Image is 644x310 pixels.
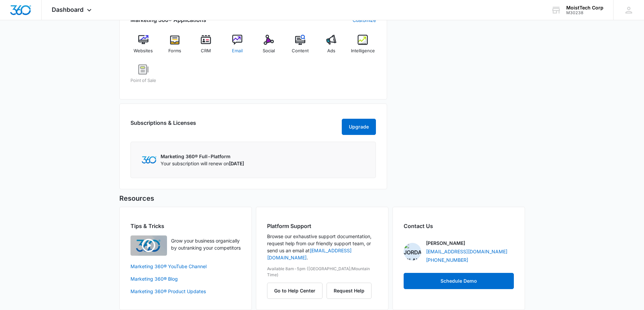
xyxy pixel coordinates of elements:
a: CRM [193,35,219,59]
h2: Contact Us [404,222,514,230]
a: Websites [130,35,157,59]
span: Ads [327,48,335,54]
span: Email [232,48,243,54]
a: [PHONE_NUMBER] [426,256,468,263]
h2: Subscriptions & Licenses [130,119,196,132]
a: [EMAIL_ADDRESS][DOMAIN_NAME] [426,248,507,255]
a: Forms [162,35,188,59]
a: Email [224,35,251,59]
img: Marketing 360 Logo [142,156,157,163]
img: Jordan Clay [404,243,421,260]
button: Upgrade [342,119,376,135]
span: Social [263,48,275,54]
p: Your subscription will renew on [161,160,244,167]
h2: Platform Support [267,222,377,230]
div: account name [566,5,603,10]
a: Content [287,35,313,59]
img: Quick Overview Video [130,235,167,256]
button: Go to Help Center [267,283,323,299]
p: Grow your business organically by outranking your competitors [171,237,241,251]
p: Browse our exhaustive support documentation, request help from our friendly support team, or send... [267,233,377,261]
p: Available 8am-5pm ([GEOGRAPHIC_DATA]/Mountain Time) [267,266,377,278]
p: [PERSON_NAME] [426,239,465,247]
a: Ads [318,35,344,59]
span: Forms [168,48,181,54]
a: Go to Help Center [267,288,327,293]
a: Request Help [327,288,372,293]
span: Content [292,48,309,54]
h5: Resources [119,193,525,203]
button: Request Help [327,283,372,299]
p: Marketing 360® Full-Platform [161,153,244,160]
a: Point of Sale [130,64,157,89]
div: account id [566,10,603,15]
span: [DATE] [229,161,244,166]
a: Marketing 360® Product Updates [130,288,241,295]
h2: Tips & Tricks [130,222,241,230]
span: CRM [201,48,211,54]
span: Dashboard [52,6,84,13]
a: Marketing 360® Blog [130,275,241,282]
span: Intelligence [351,48,375,54]
button: Schedule Demo [404,273,514,289]
span: Point of Sale [130,77,156,84]
span: Websites [134,48,153,54]
a: Marketing 360® YouTube Channel [130,263,241,270]
a: Intelligence [350,35,376,59]
a: Social [256,35,282,59]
